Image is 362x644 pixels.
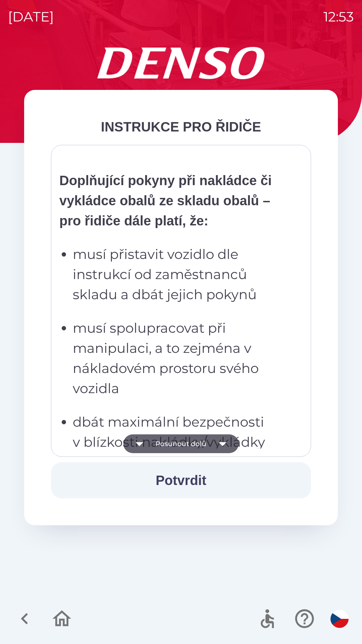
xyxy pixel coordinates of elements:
img: cs flag [330,610,349,628]
button: Posunout dolů [123,434,239,453]
div: INSTRUKCE PRO ŘIDIČE [51,117,311,137]
strong: Doplňující pokyny při nakládce či vykládce obalů ze skladu obalů – pro řidiče dále platí, že: [59,173,272,228]
p: [DATE] [8,7,54,27]
button: Potvrdit [51,462,311,498]
p: dbát maximální bezpečnosti v blízkosti nakládky/vykládky obalů [73,412,293,472]
img: Logo [24,47,338,79]
p: musí spolupracovat při manipulaci, a to zejména v nákladovém prostoru svého vozidla [73,318,293,398]
p: musí přistavit vozidlo dle instrukcí od zaměstnanců skladu a dbát jejich pokynů [73,244,293,305]
p: 12:53 [323,7,354,27]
